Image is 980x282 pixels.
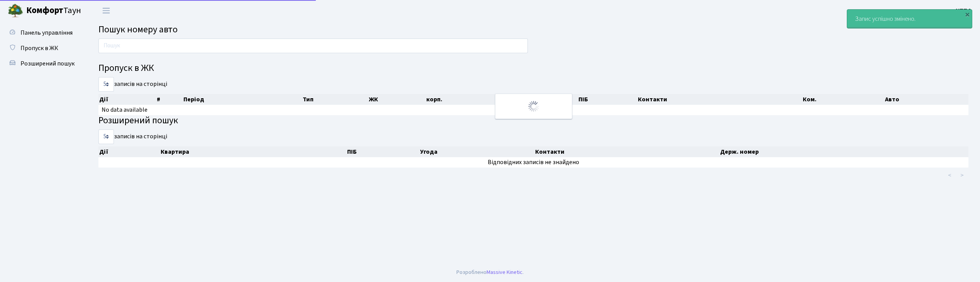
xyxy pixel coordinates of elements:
[98,129,167,144] label: записів на сторінці
[98,23,178,36] span: Пошук номеру авто
[956,6,971,15] a: КПП4
[98,105,968,115] td: No data available
[98,146,160,157] th: Дії
[98,94,156,105] th: Дії
[98,63,968,74] h4: Пропуск в ЖК
[637,94,802,105] th: Контакти
[719,146,969,157] th: Держ. номер
[183,94,302,105] th: Період
[4,56,81,71] a: Розширений пошук
[419,146,534,157] th: Угода
[98,39,528,53] input: Пошук
[487,268,522,276] a: Massive Kinetic
[884,94,968,105] th: Авто
[426,94,520,105] th: корп.
[4,40,81,56] a: Пропуск в ЖК
[97,4,116,17] button: Переключити навігацію
[98,115,968,126] h4: Розширений пошук
[98,129,114,144] select: записів на сторінці
[20,29,73,37] span: Панель управління
[160,146,346,157] th: Квартира
[368,94,426,105] th: ЖК
[578,94,637,105] th: ПІБ
[8,3,23,18] img: logo.png
[963,10,971,18] div: ×
[456,268,524,277] div: Розроблено .
[20,59,75,68] span: Розширений пошук
[26,4,63,17] b: Комфорт
[156,94,183,105] th: #
[302,94,368,105] th: Тип
[346,146,420,157] th: ПІБ
[98,157,968,168] td: Відповідних записів не знайдено
[4,25,81,40] a: Панель управління
[98,77,114,92] select: записів на сторінці
[847,10,972,28] div: Запис успішно змінено.
[26,4,81,17] span: Таун
[534,146,719,157] th: Контакти
[802,94,884,105] th: Ком.
[527,100,540,112] img: Обробка...
[98,77,167,92] label: записів на сторінці
[20,44,58,52] span: Пропуск в ЖК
